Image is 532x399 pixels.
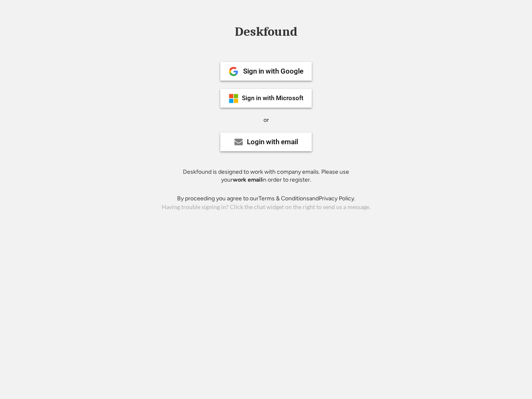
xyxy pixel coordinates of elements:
div: Sign in with Google [243,68,303,75]
div: Deskfound [231,25,301,38]
div: By proceeding you agree to our and [177,195,355,203]
div: or [264,116,269,124]
img: 1024px-Google__G__Logo.svg.png [229,66,239,76]
div: Login with email [247,138,298,145]
a: Terms & Conditions [259,195,309,202]
strong: work email [233,176,262,183]
div: Deskfound is designed to work with company emails. Please use your in order to register. [172,168,360,184]
img: ms-symbollockup_mssymbol_19.png [229,94,239,103]
a: Privacy Policy. [319,195,355,202]
div: Sign in with Microsoft [242,95,303,101]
